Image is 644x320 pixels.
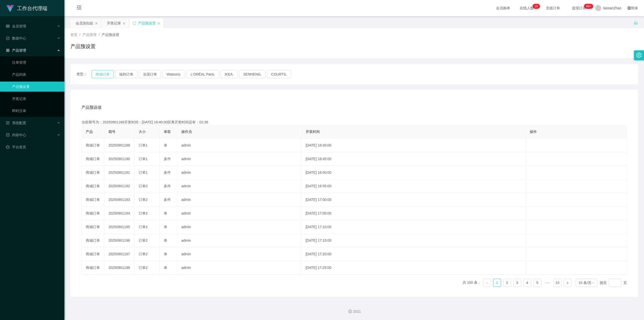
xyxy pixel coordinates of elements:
[82,234,104,247] td: 商城订单
[157,22,160,25] i: 图标: close
[592,281,595,285] i: 图标: down
[535,4,536,9] p: 2
[107,18,121,28] div: 开奖记录
[82,247,104,261] td: 商城订单
[6,24,26,28] span: 会员管理
[104,220,135,234] td: 20250901195
[164,266,167,270] span: 单
[524,279,531,287] a: 4
[302,261,526,275] td: [DATE] 17:25:00
[139,211,148,215] span: 订单2
[486,281,489,285] i: 图标: left
[17,0,47,16] h1: 工作台代理端
[164,130,171,134] span: 单双
[6,133,10,137] i: 图标: profile
[6,6,47,10] a: 工作台代理端
[6,133,26,137] span: 内容中心
[70,0,88,16] i: 图标: menu-fold
[6,49,10,52] i: 图标: appstore-o
[6,121,10,125] i: 图标: form
[177,247,302,261] td: admin
[164,238,167,242] span: 单
[104,234,135,247] td: 20250901196
[530,130,537,134] span: 操作
[139,70,161,78] button: 兑现订单
[82,152,104,166] td: 商城订单
[517,6,536,10] span: 在线人数
[139,170,148,174] span: 订单1
[164,157,171,161] span: 多件
[302,193,526,207] td: [DATE] 17:00:00
[536,4,538,9] p: 0
[600,279,627,287] div: 跳至 页
[86,130,93,134] span: 产品
[102,33,119,37] span: 产品预设置
[79,33,80,37] span: /
[177,207,302,220] td: admin
[534,279,541,287] a: 5
[82,193,104,207] td: 商城订单
[92,70,114,78] button: 商城订单
[104,180,135,193] td: 20250901192
[566,281,569,285] i: 图标: right
[503,279,511,287] li: 2
[302,234,526,247] td: [DATE] 17:15:00
[139,157,148,161] span: 订单1
[302,207,526,220] td: [DATE] 17:05:00
[221,70,238,78] button: IKEA.
[523,279,531,287] li: 4
[493,279,501,287] a: 1
[82,180,104,193] td: 商城订单
[104,261,135,275] td: 20250901198
[563,279,572,287] li: 下一页
[82,104,102,111] span: 产品预设值
[139,266,148,270] span: 订单2
[302,220,526,234] td: [DATE] 17:10:00
[164,170,171,174] span: 多件
[12,82,60,92] a: 产品预设置
[108,130,115,134] span: 期号
[177,152,302,166] td: admin
[6,24,10,28] i: 图标: table
[6,5,14,12] img: logo.9652507e.png
[302,166,526,180] td: [DATE] 16:50:00
[82,120,627,125] div: 当前期号为：20250901189开奖时间：[DATE] 16:40:00距离开奖时间还有：02:38
[163,70,185,78] button: Watsons.
[570,6,589,10] span: 提现订单
[99,33,100,37] span: /
[177,261,302,275] td: admin
[76,70,92,78] span: 类型：
[553,279,561,287] li: 10
[164,198,171,202] span: 多件
[181,130,192,134] span: 操作员
[177,234,302,247] td: admin
[164,143,167,147] span: 单
[104,193,135,207] td: 20250901193
[139,143,148,147] span: 订单1
[139,238,148,242] span: 订单2
[139,198,148,202] span: 订单2
[302,180,526,193] td: [DATE] 16:55:00
[133,21,136,25] i: 图标: sync
[6,48,26,52] span: 产品管理
[82,139,104,152] td: 商城订单
[138,18,156,28] div: 产品预设置
[302,139,526,152] td: [DATE] 16:40:00
[82,166,104,180] td: 商城订单
[139,252,148,256] span: 订单2
[6,142,60,152] a: 图标: dashboard平台首页
[6,121,26,125] span: 系统配置
[139,225,148,229] span: 订单2
[483,279,491,287] li: 上一页
[177,180,302,193] td: admin
[104,247,135,261] td: 20250901197
[12,94,60,104] a: 开奖记录
[82,220,104,234] td: 商城订单
[12,106,60,116] a: 即时注单
[139,184,148,188] span: 订单2
[348,310,352,313] i: 图标: copyright
[164,184,171,188] span: 多件
[12,69,60,80] a: 产品列表
[68,309,640,314] div: 2021
[584,4,593,9] sup: 1053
